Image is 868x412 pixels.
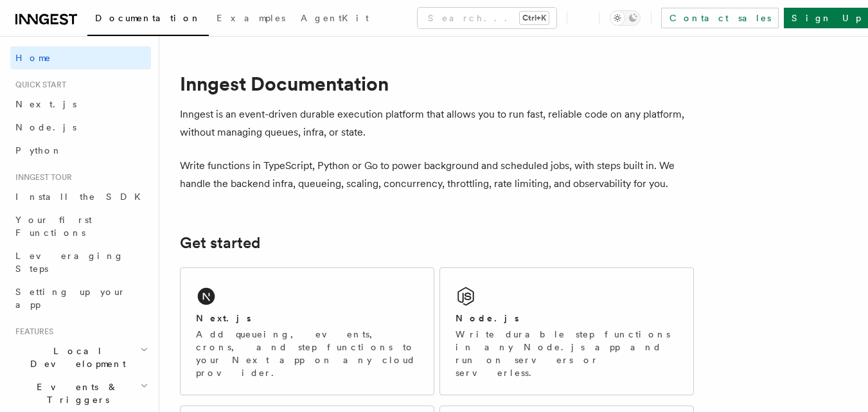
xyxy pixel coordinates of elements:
[301,13,369,23] span: AgentKit
[15,122,76,132] span: Node.js
[10,93,151,116] a: Next.js
[10,375,151,411] button: Events & Triggers
[293,4,376,35] a: AgentKit
[418,8,556,28] button: Search...Ctrl+K
[439,267,694,395] a: Node.jsWrite durable step functions in any Node.js app and run on servers or serverless.
[10,185,151,208] a: Install the SDK
[196,312,251,325] h2: Next.js
[520,12,549,24] kbd: Ctrl+K
[15,99,76,109] span: Next.js
[10,139,151,162] a: Python
[180,234,260,252] a: Get started
[10,339,151,375] button: Local Development
[10,327,53,337] span: Features
[661,8,779,28] a: Contact sales
[10,46,151,69] a: Home
[15,192,148,202] span: Install the SDK
[10,381,140,406] span: Events & Triggers
[196,328,418,379] p: Add queueing, events, crons, and step functions to your Next app on any cloud provider.
[15,287,126,310] span: Setting up your app
[10,244,151,280] a: Leveraging Steps
[180,267,434,395] a: Next.jsAdd queueing, events, crons, and step functions to your Next app on any cloud provider.
[15,51,51,64] span: Home
[10,345,140,370] span: Local Development
[180,72,694,95] h1: Inngest Documentation
[217,13,285,23] span: Examples
[95,13,201,23] span: Documentation
[10,208,151,244] a: Your first Functions
[10,116,151,139] a: Node.js
[180,157,694,193] p: Write functions in TypeScript, Python or Go to power background and scheduled jobs, with steps bu...
[10,80,66,90] span: Quick start
[610,10,641,26] button: Toggle dark mode
[456,312,519,325] h2: Node.js
[10,172,72,183] span: Inngest tour
[180,105,694,141] p: Inngest is an event-driven durable execution platform that allows you to run fast, reliable code ...
[10,280,151,316] a: Setting up your app
[209,4,293,35] a: Examples
[15,215,92,238] span: Your first Functions
[456,328,678,379] p: Write durable step functions in any Node.js app and run on servers or serverless.
[15,145,62,156] span: Python
[87,4,209,36] a: Documentation
[15,251,124,274] span: Leveraging Steps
